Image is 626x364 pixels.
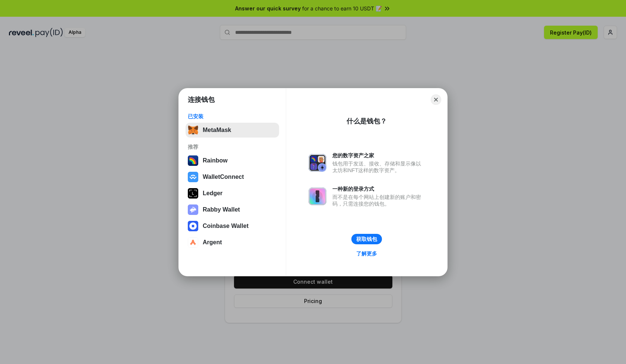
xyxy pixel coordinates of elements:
[431,94,441,105] button: Close
[186,123,279,138] button: MetaMask
[309,154,326,172] img: svg+xml,%3Csvg%20xmlns%3D%22http%3A%2F%2Fwww.w3.org%2F2000%2Fsvg%22%20fill%3D%22none%22%20viewBox...
[203,239,222,246] div: Argent
[203,127,231,133] div: MetaMask
[188,221,198,231] img: svg+xml,%3Csvg%20width%3D%2228%22%20height%3D%2228%22%20viewBox%3D%220%200%2028%2028%22%20fill%3D...
[332,186,425,192] div: 一种新的登录方式
[186,219,279,233] button: Coinbase Wallet
[347,117,387,126] div: 什么是钱包？
[332,160,425,174] div: 钱包用于发送、接收、存储和显示像以太坊和NFT这样的数字资产。
[188,95,215,104] h1: 连接钱包
[203,223,249,229] div: Coinbase Wallet
[203,157,228,164] div: Rainbow
[188,204,198,215] img: svg+xml,%3Csvg%20xmlns%3D%22http%3A%2F%2Fwww.w3.org%2F2000%2Fsvg%22%20fill%3D%22none%22%20viewBox...
[188,125,198,135] img: svg+xml,%3Csvg%20fill%3D%22none%22%20height%3D%2233%22%20viewBox%3D%220%200%2035%2033%22%20width%...
[356,250,377,257] div: 了解更多
[188,188,198,199] img: svg+xml,%3Csvg%20xmlns%3D%22http%3A%2F%2Fwww.w3.org%2F2000%2Fsvg%22%20width%3D%2228%22%20height%3...
[352,249,382,258] a: 了解更多
[186,186,279,201] button: Ledger
[188,237,198,248] img: svg+xml,%3Csvg%20width%3D%2228%22%20height%3D%2228%22%20viewBox%3D%220%200%2028%2028%22%20fill%3D...
[203,174,244,180] div: WalletConnect
[356,236,377,242] div: 获取钱包
[203,190,222,197] div: Ledger
[188,144,277,150] div: 推荐
[188,113,277,120] div: 已安装
[309,187,326,205] img: svg+xml,%3Csvg%20xmlns%3D%22http%3A%2F%2Fwww.w3.org%2F2000%2Fsvg%22%20fill%3D%22none%22%20viewBox...
[188,155,198,166] img: svg+xml,%3Csvg%20width%3D%22120%22%20height%3D%22120%22%20viewBox%3D%220%200%20120%20120%22%20fil...
[188,172,198,182] img: svg+xml,%3Csvg%20width%3D%2228%22%20height%3D%2228%22%20viewBox%3D%220%200%2028%2028%22%20fill%3D...
[332,152,425,159] div: 您的数字资产之家
[186,235,279,250] button: Argent
[203,206,240,213] div: Rabby Wallet
[332,194,425,207] div: 而不是在每个网站上创建新的账户和密码，只需连接您的钱包。
[186,170,279,184] button: WalletConnect
[186,153,279,168] button: Rainbow
[351,234,382,244] button: 获取钱包
[186,202,279,217] button: Rabby Wallet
